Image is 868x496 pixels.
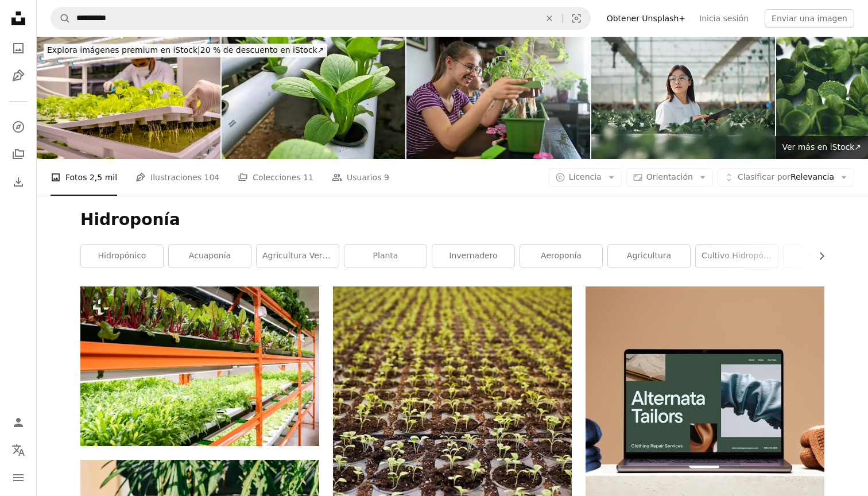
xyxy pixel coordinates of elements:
a: Explorar [7,115,30,138]
img: Investigador agrícola masculino observando el desarrollo de cultivos vegetales en una instalación... [37,37,220,159]
img: Plántulas verdes de remolacha y otros tipos de hortalizas que crecen en grandes estantes dentro d... [80,286,319,446]
a: Agricultura vertical [257,245,339,268]
span: 9 [384,171,389,184]
span: Ver más en iStock ↗ [782,142,861,152]
button: Idioma [7,439,30,462]
a: Historial de descargas [7,170,30,193]
img: Cultivo de verduras Bok choy utilizando un sistema hidropónico, utilizando tuberías [222,37,405,159]
form: Encuentra imágenes en todo el sitio [51,7,591,30]
a: Ilustraciones 104 [135,159,219,196]
a: planta [344,245,427,268]
a: invernadero [432,245,514,268]
a: Explora imágenes premium en iStock|20 % de descuento en iStock↗ [37,37,334,64]
a: agricultura [608,245,690,268]
button: Clasificar porRelevancia [718,168,854,187]
span: Explora imágenes premium en iStock | [47,45,200,55]
button: Menú [7,466,30,489]
button: Búsqueda visual [563,7,590,29]
button: Licencia [549,168,622,187]
button: Borrar [537,7,562,29]
a: Obtener Unsplash+ [600,9,692,28]
a: Aeroponía [520,245,602,268]
button: Buscar en Unsplash [51,7,71,29]
a: Usuarios 9 [332,159,389,196]
div: 20 % de descuento en iStock ↗ [44,44,327,57]
a: Fotos [7,37,30,60]
a: Colecciones [7,143,30,166]
span: Clasificar por [738,172,790,181]
a: cosecha [784,245,866,268]
a: cultivo hidropónico [696,245,778,268]
a: hidropónico [81,245,163,268]
img: Asian female scientist is using a digital tablet in the greenhouse [591,37,775,159]
a: Colecciones 11 [238,159,313,196]
span: Licencia [569,172,602,181]
a: Inicia sesión [692,9,755,28]
a: acuaponía [169,245,251,268]
a: Iniciar sesión / Registrarse [7,411,30,434]
a: Ilustraciones [7,64,30,87]
span: 104 [204,171,219,184]
span: Relevancia [738,172,834,183]
span: 11 [303,171,313,184]
button: Enviar una imagen [765,9,854,28]
a: Plántulas verdes de remolacha y otros tipos de hortalizas que crecen en grandes estantes dentro d... [80,361,319,371]
span: Orientación [646,172,693,181]
h1: Hidroponía [80,210,824,230]
img: Familia observa plantas que crecen en macetas de hidroponía casera [406,37,590,159]
button: Orientación [626,168,713,187]
a: Ver más en iStock↗ [775,136,868,159]
button: desplazar lista a la derecha [811,245,824,268]
a: campo de plantas de hojas verdes plantadas en suelo marrón [333,460,572,471]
